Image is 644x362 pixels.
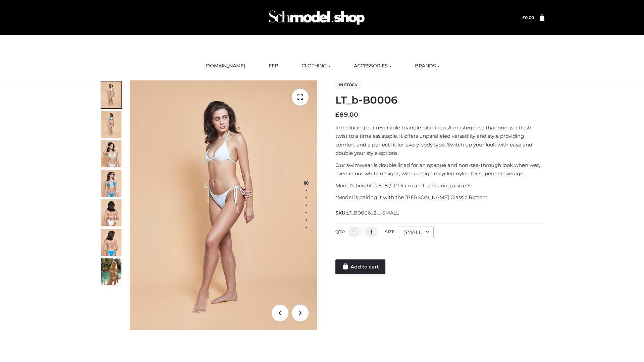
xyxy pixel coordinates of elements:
[522,15,525,20] span: £
[335,94,544,106] h1: LT_b-B0006
[335,161,544,178] p: Our swimwear is double lined for an opaque and non-see-through look when wet, even in our white d...
[101,258,121,285] img: Arieltop_CloudNine_AzureSky2.jpg
[101,229,121,256] img: ArielClassicBikiniTop_CloudNine_AzureSky_OW114ECO_8-scaled.jpg
[335,111,358,118] bdi: 89.00
[346,210,399,216] span: LT_B0006_2-_-SMALL
[335,229,345,234] label: QTY:
[349,59,396,73] a: ACCESSORIES
[101,111,121,138] img: ArielClassicBikiniTop_CloudNine_AzureSky_OW114ECO_2-scaled.jpg
[264,59,283,73] a: FFP
[335,81,361,89] span: In stock
[335,181,544,190] p: Model’s height is 5 ‘8 / 173 cm and is wearing a size S.
[335,193,544,202] p: *Model is pairing it with the [PERSON_NAME] Classic Bottom
[335,123,544,158] p: Introducing our reversible triangle bikini top. A masterpiece that brings a fresh twist to a time...
[297,59,335,73] a: CLOTHING
[199,59,250,73] a: [DOMAIN_NAME]
[101,170,121,197] img: ArielClassicBikiniTop_CloudNine_AzureSky_OW114ECO_4-scaled.jpg
[399,227,434,238] div: SMALL
[335,209,399,217] span: SKU:
[410,59,445,73] a: BRANDS
[101,140,121,167] img: ArielClassicBikiniTop_CloudNine_AzureSky_OW114ECO_3-scaled.jpg
[130,80,317,330] img: ArielClassicBikiniTop_CloudNine_AzureSky_OW114ECO_1
[522,15,534,20] bdi: 0.00
[385,229,395,234] label: Size:
[335,111,339,118] span: £
[101,199,121,226] img: ArielClassicBikiniTop_CloudNine_AzureSky_OW114ECO_7-scaled.jpg
[266,4,367,31] img: Schmodel Admin 964
[101,81,121,108] img: ArielClassicBikiniTop_CloudNine_AzureSky_OW114ECO_1-scaled.jpg
[522,15,534,20] a: £0.00
[335,259,385,274] a: Add to cart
